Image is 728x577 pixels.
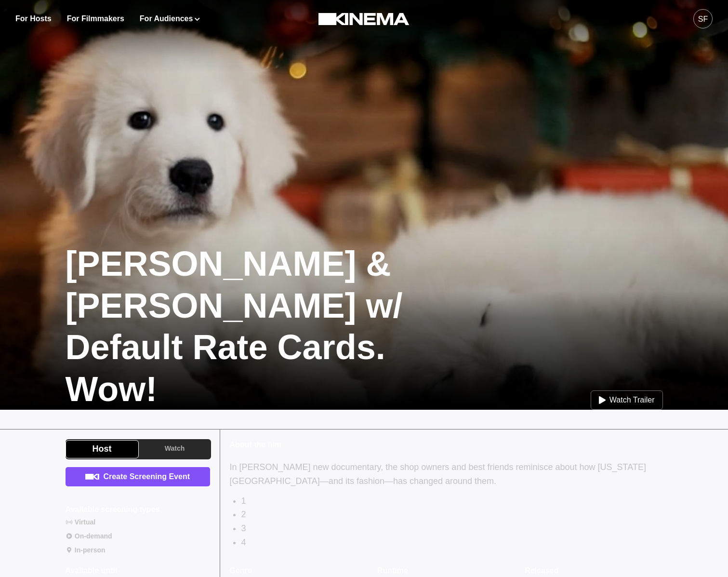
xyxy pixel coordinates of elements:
[66,467,210,486] a: Create Screening Event
[591,390,663,410] button: Watch Trailer
[230,460,663,488] p: In [PERSON_NAME] new documentary, the shop owners and best friends reminisce about how [US_STATE]...
[525,565,662,577] p: Released
[66,565,118,577] p: Available until
[698,13,708,25] div: SF
[230,565,368,577] p: Genre
[75,517,95,527] p: Virtual
[66,504,160,515] p: Available screening types
[241,522,663,536] p: 3
[67,13,124,25] a: For Filmmakers
[15,13,52,25] a: For Hosts
[75,531,112,541] p: On-demand
[377,565,515,577] p: Runtime
[140,13,200,25] button: For Audiences
[230,439,663,451] p: About the film
[241,494,663,508] p: 1
[75,545,106,555] p: In-person
[241,536,663,550] p: 4
[241,508,663,522] p: 2
[66,243,466,410] h1: [PERSON_NAME] & [PERSON_NAME] w/ Default Rate Cards. Wow!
